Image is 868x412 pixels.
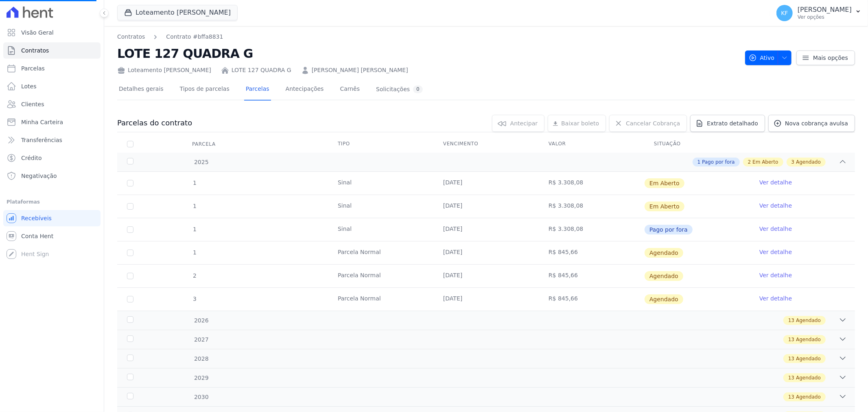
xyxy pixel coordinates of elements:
span: 1 [192,180,197,186]
td: [DATE] [433,241,539,264]
span: Mais opções [813,54,848,62]
td: Sinal [328,195,433,218]
th: Valor [539,136,644,153]
span: 13 [788,393,794,401]
a: Ver detalhe [759,178,792,186]
td: R$ 845,66 [539,288,644,311]
span: 13 [788,317,794,324]
span: Minha Carteira [21,118,63,126]
span: 2028 [194,355,209,363]
a: Mais opções [796,50,855,65]
span: Agendado [645,248,683,258]
th: Situação [644,136,750,153]
td: [DATE] [433,172,539,195]
a: Detalhes gerais [117,79,165,101]
nav: Breadcrumb [117,33,223,41]
a: [PERSON_NAME] [PERSON_NAME] [312,66,408,75]
a: Recebíveis [3,210,101,226]
span: 1 [192,226,197,232]
span: Extrato detalhado [707,119,758,127]
a: Clientes [3,96,101,112]
span: Nova cobrança avulsa [785,119,848,127]
span: 2 [192,272,197,279]
span: Conta Hent [21,232,53,240]
td: R$ 3.308,08 [539,218,644,241]
span: Agendado [645,271,683,281]
span: 3 [791,158,795,166]
div: 0 [413,85,423,93]
span: Agendado [796,158,821,166]
button: Loteamento [PERSON_NAME] [117,5,238,20]
span: KF [781,10,788,16]
a: Minha Carteira [3,114,101,130]
span: 2030 [194,393,209,401]
span: 1 [192,249,197,256]
div: Solicitações [376,85,423,93]
a: Contrato #bffa8831 [166,33,223,41]
th: Vencimento [433,136,539,153]
span: 13 [788,355,794,362]
td: [DATE] [433,288,539,311]
a: Solicitações0 [374,79,424,101]
a: Visão Geral [3,24,101,41]
a: Parcelas [244,79,271,101]
a: Extrato detalhado [690,115,765,132]
span: 2027 [194,335,209,344]
input: default [127,203,133,210]
td: Parcela Normal [328,265,433,287]
button: KF [PERSON_NAME] Ver opções [770,2,868,24]
span: Pago por fora [702,158,735,166]
a: Ver detalhe [759,294,792,302]
button: Ativo [745,50,792,65]
td: R$ 3.308,08 [539,195,644,218]
span: Em Aberto [645,202,684,211]
input: default [127,296,133,302]
span: Agendado [796,374,821,381]
span: 2025 [194,158,209,167]
a: Ver detalhe [759,271,792,279]
a: Nova cobrança avulsa [768,115,855,132]
td: R$ 845,66 [539,241,644,264]
span: 13 [788,336,794,343]
td: [DATE] [433,265,539,287]
div: Parcela [182,136,225,152]
h2: LOTE 127 QUADRA G [117,44,739,63]
span: Lotes [21,82,37,90]
a: Contratos [3,42,101,59]
a: Conta Hent [3,228,101,244]
span: Clientes [21,100,44,108]
span: Pago por fora [645,225,693,234]
span: Agendado [796,393,821,401]
td: Parcela Normal [328,288,433,311]
td: [DATE] [433,218,539,241]
span: Transferências [21,136,62,144]
p: Ver opções [798,14,852,20]
span: Agendado [796,355,821,362]
span: 3 [192,296,197,302]
input: default [127,273,133,279]
td: Sinal [328,172,433,195]
td: R$ 845,66 [539,265,644,287]
div: Loteamento [PERSON_NAME] [117,66,211,75]
span: 1 [697,158,701,166]
a: Parcelas [3,60,101,77]
span: Agendado [796,336,821,343]
td: [DATE] [433,195,539,218]
a: Lotes [3,78,101,94]
span: 13 [788,374,794,381]
input: default [127,250,133,256]
p: [PERSON_NAME] [798,6,852,14]
a: Ver detalhe [759,202,792,210]
td: Parcela Normal [328,241,433,264]
a: Transferências [3,132,101,148]
span: 1 [192,203,197,209]
input: Só é possível selecionar pagamentos em aberto [127,226,133,233]
span: Parcelas [21,64,45,72]
span: Em Aberto [752,158,778,166]
span: Visão Geral [21,28,54,37]
td: R$ 3.308,08 [539,172,644,195]
span: Agendado [796,317,821,324]
span: 2026 [194,316,209,325]
th: Tipo [328,136,433,153]
span: Contratos [21,46,49,55]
